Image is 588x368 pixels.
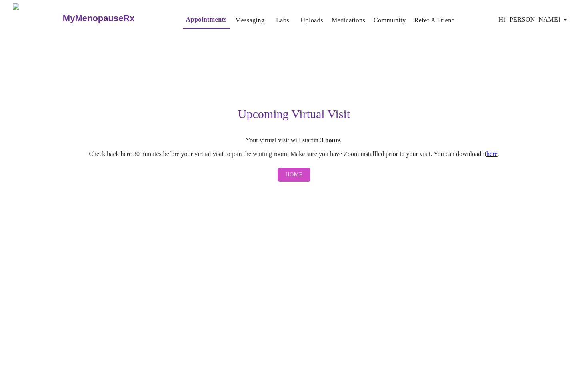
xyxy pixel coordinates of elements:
button: Uploads [297,12,326,28]
a: MyMenopauseRx [62,4,166,32]
a: Messaging [235,15,264,26]
span: Hi [PERSON_NAME] [499,14,570,25]
a: Medications [332,15,365,26]
p: Check back here 30 minutes before your virtual visit to join the waiting room. Make sure you have... [48,150,540,158]
a: Refer a Friend [414,15,455,26]
button: Appointments [183,12,230,29]
a: Home [276,164,313,186]
button: Labs [270,12,295,28]
a: Uploads [300,15,323,26]
strong: in 3 hours [313,137,340,144]
a: Appointments [186,14,227,25]
a: here [486,150,498,157]
button: Home [278,168,311,182]
button: Refer a Friend [411,12,458,28]
span: Home [286,170,303,180]
img: MyMenopauseRx Logo [13,3,62,33]
a: Community [374,15,406,26]
p: Your virtual visit will start . [48,137,540,144]
h3: MyMenopauseRx [63,13,135,24]
button: Community [370,12,409,28]
button: Medications [328,12,368,28]
h3: Upcoming Virtual Visit [48,107,540,121]
a: Labs [276,15,289,26]
button: Messaging [232,12,268,28]
button: Hi [PERSON_NAME] [496,12,573,28]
